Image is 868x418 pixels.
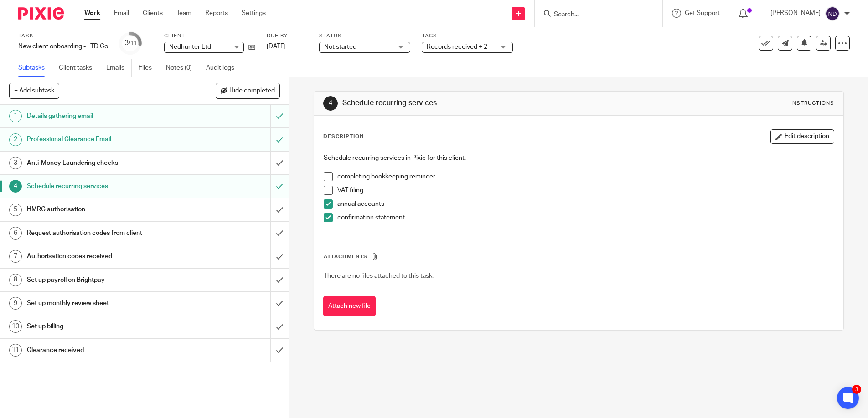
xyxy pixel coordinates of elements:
h1: Set up payroll on Brightpay [27,273,183,287]
label: Due by [267,32,308,40]
h1: Request authorisation codes from client [27,226,183,240]
span: Attachments [324,254,367,259]
a: Email [114,9,129,18]
div: 11 [9,344,22,357]
a: Settings [242,9,266,18]
h1: Schedule recurring services [27,179,183,193]
h1: Set up monthly review sheet [27,296,183,310]
input: Search [553,11,635,19]
div: Instructions [790,100,834,107]
p: annual accounts [337,199,834,209]
p: [PERSON_NAME] [770,9,821,18]
p: completing bookkeeping reminder [337,172,834,181]
div: 2 [9,133,22,146]
div: 3 [124,38,137,48]
span: Nedhunter Ltd [169,44,211,50]
div: 3 [9,157,22,169]
label: Task [18,32,108,40]
h1: Details gathering email [27,109,183,123]
div: 10 [9,320,22,333]
span: There are no files attached to this task. [324,273,434,279]
button: Attach new file [323,296,376,316]
span: Get Support [685,10,720,16]
div: 1 [9,110,22,122]
h1: Anti-Money Laundering checks [27,156,183,170]
a: Notes (0) [166,59,199,77]
label: Status [319,32,410,40]
div: 5 [9,204,22,216]
div: 4 [323,96,338,111]
label: Client [164,32,255,40]
div: 9 [9,297,22,310]
button: Hide completed [216,83,280,98]
a: Files [139,59,159,77]
a: Client tasks [59,59,99,77]
p: VAT filing [337,186,834,195]
span: Not started [324,44,356,50]
h1: HMRC authorisation [27,203,183,216]
button: + Add subtask [9,83,59,98]
button: Edit description [770,129,834,144]
p: Description [323,133,364,140]
div: 7 [9,250,22,263]
img: svg%3E [825,6,840,21]
a: Clients [143,9,163,18]
a: Audit logs [206,59,241,77]
div: 3 [852,385,861,394]
h1: Clearance received [27,343,183,357]
a: Emails [106,59,132,77]
p: Schedule recurring services in Pixie for this client. [324,153,834,163]
span: Hide completed [229,87,275,95]
div: New client onboarding - LTD Co [18,42,108,51]
h1: Professional Clearance Email [27,133,183,146]
p: confirmation statement [337,213,834,222]
div: 8 [9,274,22,286]
h1: Schedule recurring services [342,98,598,108]
h1: Authorisation codes received [27,250,183,263]
label: Tags [422,32,513,40]
a: Team [176,9,191,18]
a: Reports [205,9,228,18]
small: /11 [129,41,137,46]
h1: Set up billing [27,320,183,333]
a: Work [84,9,100,18]
a: Subtasks [18,59,52,77]
div: 4 [9,180,22,193]
div: 6 [9,227,22,240]
span: Records received + 2 [427,44,487,50]
span: [DATE] [267,43,286,50]
img: Pixie [18,7,64,20]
